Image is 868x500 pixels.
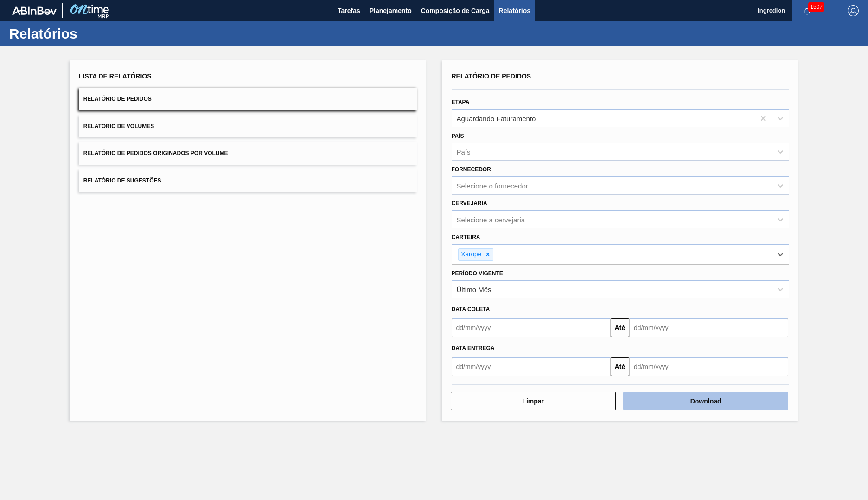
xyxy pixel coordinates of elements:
[452,306,490,312] span: Data coleta
[452,99,470,105] label: Etapa
[611,357,629,376] button: Até
[457,148,471,156] div: País
[457,286,491,293] div: Último Mês
[452,72,531,80] span: Relatório de Pedidos
[79,88,417,110] button: Relatório de Pedidos
[452,357,611,376] input: dd/mm/yyyy
[452,166,491,173] label: Fornecedor
[452,200,487,207] label: Cervejaria
[457,114,536,122] div: Aguardando Faturamento
[79,169,417,192] button: Relatório de Sugestões
[83,177,161,184] span: Relatório de Sugestões
[848,5,859,16] img: Logout
[79,72,152,80] span: Lista de Relatórios
[457,215,525,223] div: Selecione a cervejaria
[452,345,495,351] span: Data entrega
[457,182,528,190] div: Selecione o fornecedor
[370,5,412,16] span: Planejamento
[83,96,152,102] span: Relatório de Pedidos
[452,133,464,139] label: País
[499,5,530,16] span: Relatórios
[451,392,616,410] button: Limpar
[12,6,57,15] img: TNhmsLtSVTkK8tSr43FrP2fwEKptu5GPRR3wAAAABJRU5ErkJggg==
[629,318,788,337] input: dd/mm/yyyy
[459,249,483,260] div: Xarope
[808,2,824,12] span: 1507
[611,318,629,337] button: Até
[79,115,417,138] button: Relatório de Volumes
[792,4,822,17] button: Notificações
[338,5,360,16] span: Tarefas
[83,150,228,156] span: Relatório de Pedidos Originados por Volume
[452,234,480,240] label: Carteira
[452,318,611,337] input: dd/mm/yyyy
[629,357,788,376] input: dd/mm/yyyy
[623,392,788,410] button: Download
[452,270,503,277] label: Período Vigente
[9,28,174,39] h1: Relatórios
[421,5,490,16] span: Composição de Carga
[83,123,154,130] span: Relatório de Volumes
[79,142,417,165] button: Relatório de Pedidos Originados por Volume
